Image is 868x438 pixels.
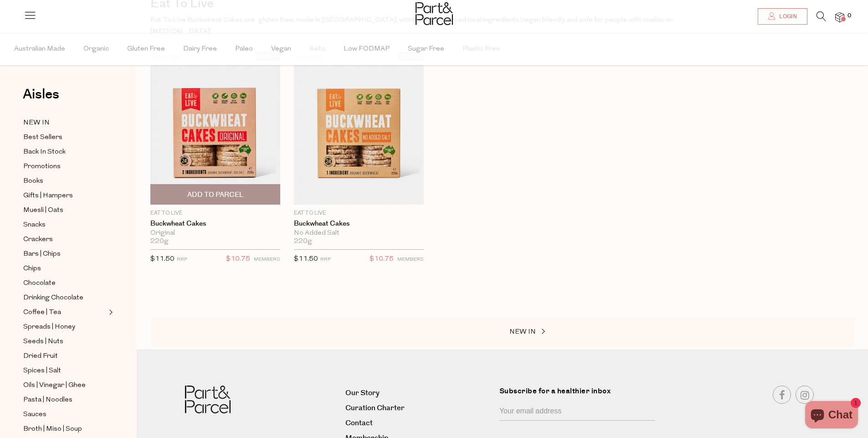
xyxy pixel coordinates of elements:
a: Coffee | Tea [23,307,106,318]
a: Chips [23,263,106,274]
label: Subscribe for a healthier inbox [499,386,660,403]
a: Muesli | Oats [23,205,106,216]
span: Gifts | Hampers [23,191,73,201]
a: Broth | Miso | Soup [23,423,106,435]
input: Your email address [499,403,655,421]
span: Organic [83,33,109,65]
span: Dried Fruit [23,351,58,362]
span: $10.75 [226,253,250,265]
a: Oils | Vinegar | Ghee [23,380,106,391]
p: Eat To Live [150,209,280,217]
div: No Added Salt [294,229,424,237]
span: Sauces [23,409,46,420]
img: Buckwheat Cakes [294,52,424,205]
span: Back In Stock [23,147,66,158]
span: Australian Made [14,33,65,65]
span: Snacks [23,220,46,231]
span: $11.50 [294,256,318,263]
a: Promotions [23,161,106,172]
a: Seeds | Nuts [23,336,106,347]
span: Paleo [235,33,253,65]
span: Bars | Chips [23,249,61,260]
span: Promotions [23,161,61,172]
a: Drinking Chocolate [23,292,106,304]
a: Dried Fruit [23,350,106,362]
small: RRP [177,257,187,262]
span: 0 [845,12,853,20]
span: Broth | Miso | Soup [23,424,82,435]
span: Drinking Chocolate [23,293,83,304]
p: Eat To Live [294,209,424,217]
a: Curation Charter [345,402,493,414]
a: NEW IN [509,326,601,338]
span: Gluten Free [127,33,165,65]
span: Sugar Free [408,33,444,65]
span: Muesli | Oats [23,205,63,216]
a: Sauces [23,409,106,420]
a: Contact [345,417,493,429]
button: Expand/Collapse Coffee | Tea [107,307,113,318]
span: Books [23,176,43,187]
img: Part&Parcel [416,2,453,25]
span: Login [777,13,797,21]
span: Oils | Vinegar | Ghee [23,380,86,391]
a: Best Sellers [23,132,106,143]
a: Pasta | Noodles [23,394,106,406]
span: Add To Parcel [187,190,244,200]
span: Spreads | Honey [23,322,75,333]
span: Vegan [271,33,291,65]
div: Original [150,229,280,237]
span: Spices | Salt [23,366,61,376]
span: Low FODMAP [344,33,390,65]
span: NEW IN [509,329,536,335]
button: Add To Parcel [150,184,280,205]
a: Books [23,175,106,187]
a: Buckwheat Cakes [294,220,424,228]
img: Part&Parcel [185,386,231,413]
span: Coffee | Tea [23,307,61,318]
a: Spreads | Honey [23,321,106,333]
a: Buckwheat Cakes [150,220,280,228]
span: 220g [294,237,312,246]
a: Aisles [23,88,59,110]
span: Plastic Free [462,33,500,65]
a: Login [758,8,807,25]
span: Best Sellers [23,132,62,143]
a: Back In Stock [23,146,106,158]
span: Pasta | Noodles [23,395,72,406]
small: RRP [320,257,331,262]
span: $11.50 [150,256,175,263]
small: MEMBERS [254,257,280,262]
a: Chocolate [23,278,106,289]
a: Crackers [23,234,106,245]
img: Buckwheat Cakes [150,52,280,205]
inbox-online-store-chat: Shopify online store chat [802,401,861,431]
a: Bars | Chips [23,248,106,260]
span: Aisles [23,84,59,104]
span: Chocolate [23,278,56,289]
span: NEW IN [23,118,50,129]
span: Chips [23,263,41,274]
a: Our Story [345,387,493,399]
a: Spices | Salt [23,365,106,376]
a: Snacks [23,219,106,231]
span: Seeds | Nuts [23,336,63,347]
span: Dairy Free [183,33,217,65]
small: MEMBERS [397,257,424,262]
span: $10.75 [370,253,394,265]
span: 220g [150,237,169,246]
a: NEW IN [23,117,106,129]
span: Keto [309,33,325,65]
a: 0 [835,12,844,22]
span: Crackers [23,234,53,245]
a: Gifts | Hampers [23,190,106,201]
